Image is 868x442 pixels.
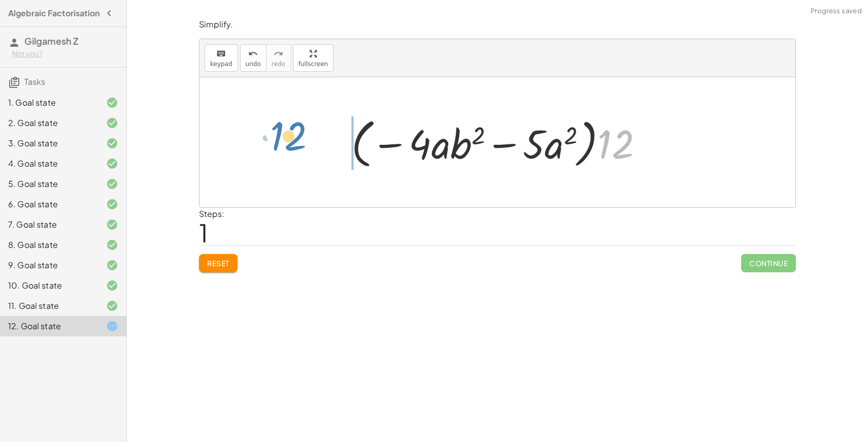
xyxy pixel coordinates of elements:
div: 1. Goal state [8,97,90,109]
i: Task finished and correct. [106,117,118,129]
label: Steps: [199,208,224,219]
p: Simplify. [199,19,796,30]
div: 8. Goal state [8,239,90,251]
button: keyboardkeypad [205,44,238,72]
button: fullscreen [293,44,333,72]
div: 6. Goal state [8,198,90,210]
span: Reset [207,259,229,268]
i: Task finished and correct. [106,178,118,190]
i: Task finished and correct. [106,239,118,251]
span: undo [246,60,261,68]
button: undoundo [240,44,266,72]
i: undo [248,48,258,60]
i: Task started. [106,320,118,332]
i: Task finished and correct. [106,157,118,170]
div: 3. Goal state [8,137,90,149]
span: 1 [199,217,208,248]
div: 4. Goal state [8,157,90,170]
div: 12. Goal state [8,320,90,332]
div: 11. Goal state [8,300,90,312]
i: Task finished and correct. [106,259,118,271]
button: redoredo [266,44,291,72]
i: Task finished and correct. [106,198,118,210]
div: 10. Goal state [8,279,90,292]
span: Gilgamesh Z [24,35,78,47]
i: Task finished and correct. [106,279,118,292]
div: 5. Goal state [8,178,90,190]
div: 9. Goal state [8,259,90,271]
div: 7. Goal state [8,218,90,231]
span: Progress saved [811,6,862,16]
i: keyboard [216,48,226,60]
i: Task finished and correct. [106,300,118,312]
i: redo [274,48,283,60]
span: fullscreen [298,60,328,68]
i: Task finished and correct. [106,137,118,149]
h4: Algebraic Factorisation [8,7,99,19]
div: Not you? [12,49,118,59]
span: redo [272,60,285,68]
i: Task finished and correct. [106,218,118,231]
span: keypad [210,60,232,68]
div: 2. Goal state [8,117,90,129]
i: Task finished and correct. [106,97,118,109]
span: Tasks [24,76,45,87]
button: Reset [199,254,238,272]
